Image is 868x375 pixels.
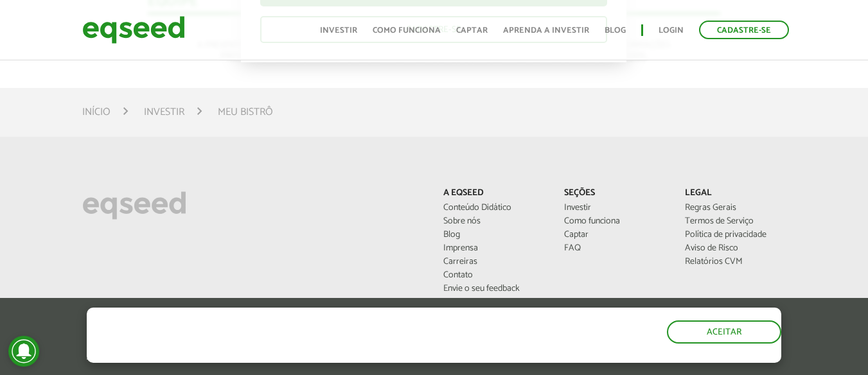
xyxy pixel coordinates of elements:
[256,352,405,363] a: política de privacidade e de cookies
[564,244,666,253] a: FAQ
[699,21,789,39] a: Cadastre-se
[685,257,786,266] a: Relatórios CVM
[685,204,786,213] a: Regras Gerais
[667,320,781,344] button: Aceitar
[87,308,503,347] h5: O site da EqSeed utiliza cookies para melhorar sua navegação.
[564,204,666,213] a: Investir
[685,244,786,253] a: Aviso de Risco
[443,257,545,266] a: Carreiras
[605,26,626,35] a: Blog
[564,231,666,240] a: Captar
[373,26,441,35] a: Como funciona
[443,244,545,253] a: Imprensa
[144,107,184,118] a: Investir
[685,231,786,240] a: Política de privacidade
[443,284,545,293] a: Envie o seu feedback
[564,188,666,199] p: Seções
[320,26,357,35] a: Investir
[82,13,185,47] img: EqSeed
[659,26,684,35] a: Login
[685,188,786,199] p: Legal
[503,26,589,35] a: Aprenda a investir
[443,217,545,226] a: Sobre nós
[443,231,545,240] a: Blog
[456,26,488,35] a: Captar
[82,107,111,118] a: Início
[443,204,545,213] a: Conteúdo Didático
[443,188,545,199] p: A EqSeed
[82,188,186,223] img: EqSeed Logo
[564,217,666,226] a: Como funciona
[87,351,503,363] p: Ao clicar em "aceitar", você aceita nossa .
[685,217,786,226] a: Termos de Serviço
[443,271,545,280] a: Contato
[218,103,273,121] li: Meu Bistrô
